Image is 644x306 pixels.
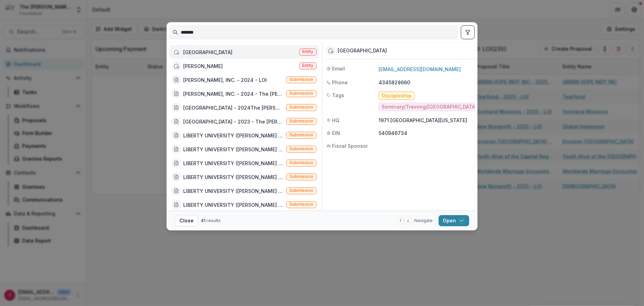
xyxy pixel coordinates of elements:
div: LIBERTY UNIVERSITY ([PERSON_NAME] MINISTRIES) - Grant - [DATE] [183,132,283,139]
span: Seminary/Training/[GEOGRAPHIC_DATA] [382,104,477,110]
span: EIN [332,129,340,137]
span: Submission [289,188,313,193]
div: LIBERTY UNIVERSITY ([PERSON_NAME] MINISTRIES) - Grant - [DATE] [183,146,283,153]
div: [PERSON_NAME], INC. - 2024 - LOI [183,76,267,84]
span: Submission [289,133,313,137]
span: Discipleship [382,93,412,99]
div: [GEOGRAPHIC_DATA] - 2024The [PERSON_NAME] Foundation Grant Proposal Application [183,104,283,111]
span: Submission [289,160,313,165]
span: Submission [289,174,313,179]
p: 1971 [GEOGRAPHIC_DATA][US_STATE] [379,117,473,124]
button: toggle filters [461,25,475,39]
span: Entity [302,49,313,54]
p: 540946734 [379,129,473,137]
span: Tags [332,92,344,99]
div: LIBERTY UNIVERSITY ([PERSON_NAME] MINISTRIES) - Grant - [DATE] [183,173,283,181]
span: results [206,218,221,223]
div: LIBERTY UNIVERSITY ([PERSON_NAME] MINISTRIES) - Grant - [DATE] [183,201,283,209]
button: Open [439,215,469,226]
a: [EMAIL_ADDRESS][DOMAIN_NAME] [379,66,461,72]
span: Entity [302,63,313,68]
div: [GEOGRAPHIC_DATA] [338,48,387,54]
div: LIBERTY UNIVERSITY ([PERSON_NAME] MINISTRIES) - Grant - [DATE] [183,160,283,167]
div: [PERSON_NAME], INC. - 2024 - The [PERSON_NAME] Foundation Grant Proposal Application [183,90,283,97]
span: Navigate [414,218,433,224]
span: Submission [289,91,313,96]
div: [PERSON_NAME] [183,62,223,70]
button: Close [175,215,198,226]
span: Submission [289,119,313,124]
span: Submission [289,146,313,151]
div: [GEOGRAPHIC_DATA] - 2023 - The [PERSON_NAME] Foundation Grant Proposal Application [183,118,283,125]
span: Email [332,65,345,72]
span: Submission [289,202,313,207]
p: 4345828660 [379,79,473,86]
div: [GEOGRAPHIC_DATA] [183,49,232,56]
span: Phone [332,79,348,86]
span: HQ [332,117,339,124]
span: Fiscal Sponsor [332,142,368,150]
span: Submission [289,105,313,110]
div: LIBERTY UNIVERSITY ([PERSON_NAME] MINISTRIES) - Grant - [DATE] [183,187,283,195]
span: 41 [201,218,205,223]
span: Submission [289,77,313,82]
